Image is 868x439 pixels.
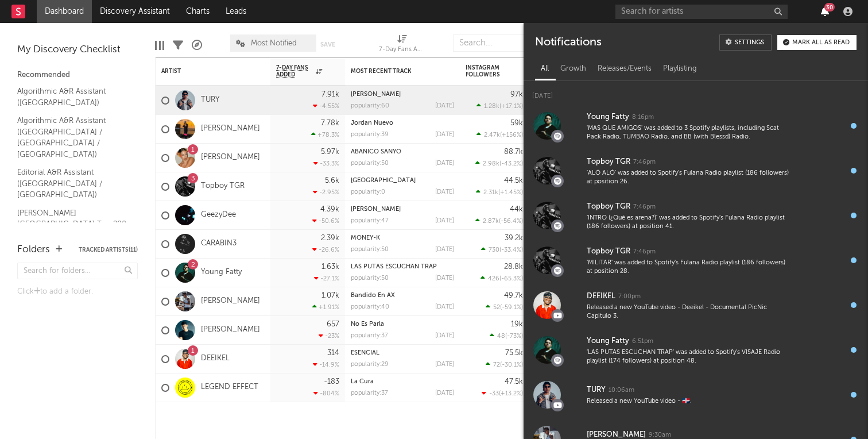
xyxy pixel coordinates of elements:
div: popularity: 0 [351,189,385,195]
div: [DATE] [435,160,454,167]
div: Released a new YouTube video - 🇩🇴. [587,397,789,406]
div: LAS PUTAS ESCUCHAN TRAP [351,264,454,270]
div: -26.6 % [312,246,339,253]
div: DEEIKEL [587,290,615,303]
a: MONEY-K [351,235,380,241]
div: popularity: 37 [351,333,388,339]
div: 10:06am [609,386,634,395]
a: Young Fatty [201,268,242,278]
div: Topboy TGR [587,200,630,214]
div: 5.6k [325,177,339,184]
div: 97k [510,91,523,98]
div: 7.78k [321,120,339,127]
div: popularity: 39 [351,132,389,138]
div: [DATE] [524,81,868,103]
input: Search for artists [615,5,788,19]
div: 7-Day Fans Added (7-Day Fans Added) [379,43,425,57]
div: Growth [555,59,592,79]
div: Playlisting [657,59,703,79]
button: 30 [821,7,829,16]
div: ( ) [481,246,523,253]
div: ( ) [475,160,523,167]
span: -43.2 % [501,161,521,167]
div: Notifications [535,34,601,51]
div: Young Fatty [587,334,629,348]
div: 1.63k [321,263,339,271]
div: 657 [327,321,339,328]
div: 39.2k [505,234,523,242]
div: 7:46pm [633,203,656,211]
div: 1.07k [321,292,339,299]
span: -59.1 % [502,305,521,311]
div: 7:46pm [633,158,656,167]
a: Jordan Nuevo [351,120,393,126]
div: 'LAS PUTAS ESCUCHAN TRAP' was added to Spotify's VISAJE Radio playlist (174 followers) at positio... [587,348,789,366]
span: -33.4 % [501,247,521,253]
div: 7:00pm [618,292,641,301]
div: Settings [735,40,764,46]
div: ( ) [476,102,523,110]
div: 6:51pm [632,337,653,346]
div: -23 % [319,332,339,340]
input: Search... [453,34,539,52]
div: Recommended [17,68,138,82]
div: [DATE] [435,247,454,253]
a: [PERSON_NAME] [201,124,260,134]
div: Artist [161,68,247,75]
div: popularity: 40 [351,304,389,310]
a: [PERSON_NAME] [201,296,260,306]
div: +1.91 % [312,303,339,311]
div: 'MAS QUE AMIGOS' was added to 3 Spotify playlists, including Scat Pack Radio, TUMBAO Radio, and B... [587,124,789,142]
a: [PERSON_NAME] [201,325,260,335]
div: La Cura [351,379,454,385]
div: popularity: 50 [351,160,389,167]
div: [DATE] [435,390,454,396]
span: +156 % [502,132,521,138]
div: popularity: 29 [351,361,389,368]
div: Bandido En AX [351,292,454,299]
div: popularity: 50 [351,275,389,282]
div: 75.5k [505,349,523,357]
span: +1.45 % [500,190,521,196]
a: Topboy TGR7:46pm'ALÓ ALÓ' was added to Spotify's Fulana Radio playlist (186 followers) at positio... [524,148,868,193]
a: Editorial A&R Assistant ([GEOGRAPHIC_DATA] / [GEOGRAPHIC_DATA]) [17,166,126,201]
div: 5.97k [321,148,339,156]
div: 2.39k [321,234,339,242]
div: 47.5k [505,378,523,386]
div: ABANICO SANYO [351,149,454,155]
a: [PERSON_NAME] [351,91,401,98]
div: ESENCIAL [351,350,454,356]
span: -33 [489,391,499,397]
div: ( ) [476,131,523,138]
div: Filters [173,29,183,62]
div: popularity: 50 [351,247,389,253]
div: 'INTRO (¿Qué es arena?)' was added to Spotify's Fulana Radio playlist (186 followers) at position... [587,214,789,232]
a: TURY10:06amReleased a new YouTube video - 🇩🇴. [524,372,868,417]
a: Algorithmic A&R Assistant ([GEOGRAPHIC_DATA] / [GEOGRAPHIC_DATA] / [GEOGRAPHIC_DATA]) [17,114,126,160]
div: [DATE] [435,103,454,109]
div: 59k [510,120,523,127]
div: ( ) [480,275,523,282]
div: 314 [327,349,339,357]
a: Topboy TGR7:46pm'MILITAR' was added to Spotify's Fulana Radio playlist (186 followers) at positio... [524,238,868,283]
div: -4.55 % [313,102,339,110]
span: 426 [488,276,499,282]
span: 1.28k [484,103,499,110]
div: [DATE] [435,275,454,282]
a: [PERSON_NAME] [201,153,260,163]
div: [DATE] [435,218,454,224]
a: LEGEND EFFECT [201,383,258,392]
a: DEEIKEL [201,354,230,364]
div: 19k [511,321,523,328]
div: -2.95 % [313,188,339,196]
a: [PERSON_NAME] [351,206,401,213]
span: 2.31k [483,190,498,196]
div: Folders [17,243,50,257]
a: ESENCIAL [351,350,379,356]
div: [DATE] [435,132,454,138]
div: 'ALÓ ALÓ' was added to Spotify's Fulana Radio playlist (186 followers) at position 26. [587,169,789,187]
div: ( ) [486,303,523,311]
span: 52 [493,305,500,311]
div: ( ) [482,390,523,397]
span: 7-Day Fans Added [276,64,313,78]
